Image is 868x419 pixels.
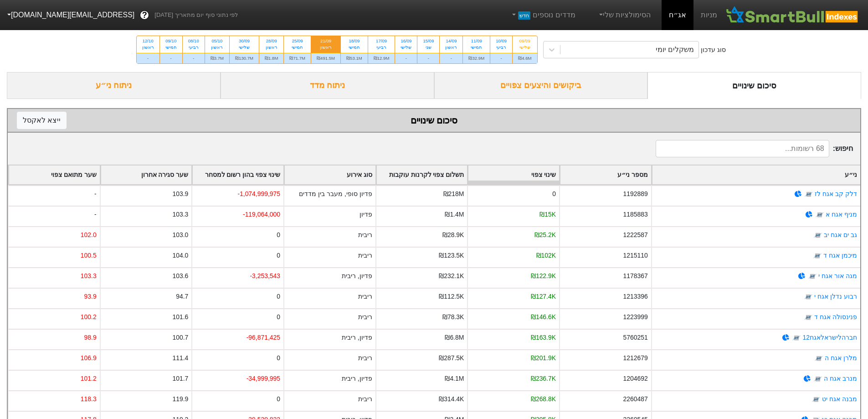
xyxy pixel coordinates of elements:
div: ריבית [358,251,372,260]
img: tase link [804,292,813,301]
div: 0 [277,394,280,404]
div: Toggle SortBy [9,166,100,184]
div: - [440,53,462,63]
div: 5760251 [623,333,648,342]
div: - [8,185,100,206]
div: חמישי [289,44,305,51]
div: ביקושים והיצעים צפויים [434,72,648,99]
div: 94.7 [176,292,188,301]
img: tase link [812,395,821,404]
div: 111.4 [172,353,188,363]
img: tase link [813,374,822,383]
div: 103.3 [81,271,97,281]
div: 0 [277,312,280,322]
div: ראשון [142,44,154,51]
div: 101.2 [81,374,97,383]
div: שלישי [235,44,253,51]
div: ₪123.5K [439,251,464,260]
div: ₪491.5M [311,53,340,63]
div: 1215110 [623,251,648,260]
div: ריבית [358,312,372,322]
div: -1,074,999,975 [237,189,280,199]
a: מנרב אגח ה [824,375,857,382]
div: 11/09 [468,38,484,44]
div: חמישי [346,44,362,51]
div: 119.9 [172,394,188,404]
div: 118.3 [81,394,97,404]
div: חמישי [468,44,484,51]
div: משקלים יומי [656,44,694,55]
div: 09/10 [165,38,177,44]
span: חיפוש : [656,140,853,157]
img: tase link [808,272,817,281]
div: 18/09 [346,38,362,44]
a: מדדים נוספיםחדש [507,6,579,24]
div: 100.2 [81,312,97,322]
div: 16/09 [401,38,411,44]
div: פדיון, ריבית [342,333,372,342]
div: 0 [277,230,280,240]
div: 103.6 [172,271,188,281]
div: 10/09 [496,38,507,44]
div: 17/09 [374,38,390,44]
div: Toggle SortBy [192,166,283,184]
a: מבנה אגח יט [822,395,857,403]
div: 0 [277,251,280,260]
div: - [417,53,439,63]
div: פדיון, ריבית [342,374,372,383]
div: -96,871,425 [247,333,280,342]
div: פדיון [360,210,372,219]
a: הסימולציות שלי [594,6,655,24]
div: ₪236.7K [531,374,556,383]
div: ריבית [358,394,372,404]
div: Toggle SortBy [101,166,192,184]
div: 100.5 [81,251,97,260]
div: 2260487 [623,394,648,404]
div: Toggle SortBy [560,166,651,184]
div: ניתוח ני״ע [7,72,221,99]
div: 21/09 [317,38,335,44]
div: ₪71.7M [284,53,311,63]
div: 103.3 [172,210,188,219]
div: Toggle SortBy [468,166,559,184]
div: ₪53.1M [341,53,368,63]
div: - [137,53,159,63]
div: שני [423,44,434,51]
a: רבוע נדלן אגח י [814,293,857,300]
div: ₪130.7M [230,53,259,63]
div: שלישי [518,44,531,51]
div: -3,253,543 [250,271,280,281]
div: 14/09 [445,38,457,44]
a: פנינסולה אגח ד [814,313,857,321]
span: ? [142,9,147,21]
div: Toggle SortBy [376,166,467,184]
div: - [8,206,100,226]
div: 30/09 [235,38,253,44]
div: 05/10 [211,38,224,44]
div: רביעי [496,44,507,51]
div: ₪6.8M [445,333,464,342]
img: tase link [813,251,822,260]
img: tase link [792,333,801,342]
div: ₪201.9K [531,353,556,363]
span: חדש [518,11,530,20]
input: 68 רשומות... [656,140,829,157]
div: ₪4.6M [513,53,537,63]
div: 09/09 [518,38,531,44]
div: - [160,53,182,63]
div: 101.7 [172,374,188,383]
div: רביעי [188,44,199,51]
div: חמישי [165,44,177,51]
div: - [183,53,205,63]
a: חברהלישראלאגח12 [803,334,857,341]
div: ריבית [358,353,372,363]
div: 12/10 [142,38,154,44]
div: -119,064,000 [243,210,280,219]
div: 103.0 [172,230,188,240]
div: 1204692 [623,374,648,383]
img: tase link [814,354,823,363]
div: ₪127.4K [531,292,556,301]
div: פדיון, ריבית [342,271,372,281]
div: ראשון [265,44,278,51]
div: ₪232.1K [439,271,464,281]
